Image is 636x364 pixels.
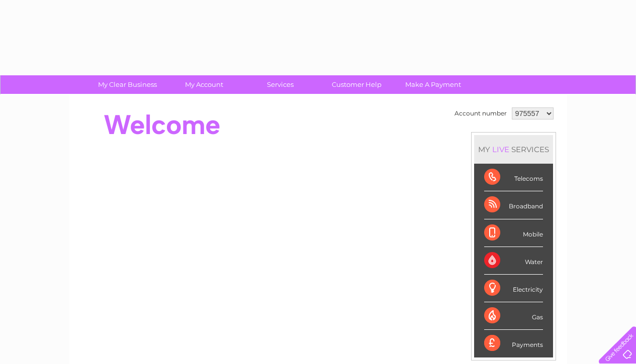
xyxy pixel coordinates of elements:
[484,275,543,302] div: Electricity
[392,75,475,94] a: Make A Payment
[484,219,543,247] div: Mobile
[484,330,543,357] div: Payments
[484,302,543,330] div: Gas
[239,75,322,94] a: Services
[484,164,543,191] div: Telecoms
[474,135,553,164] div: MY SERVICES
[162,75,245,94] a: My Account
[484,191,543,219] div: Broadband
[86,75,169,94] a: My Clear Business
[484,247,543,275] div: Water
[315,75,398,94] a: Customer Help
[490,145,511,154] div: LIVE
[452,105,509,122] td: Account number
